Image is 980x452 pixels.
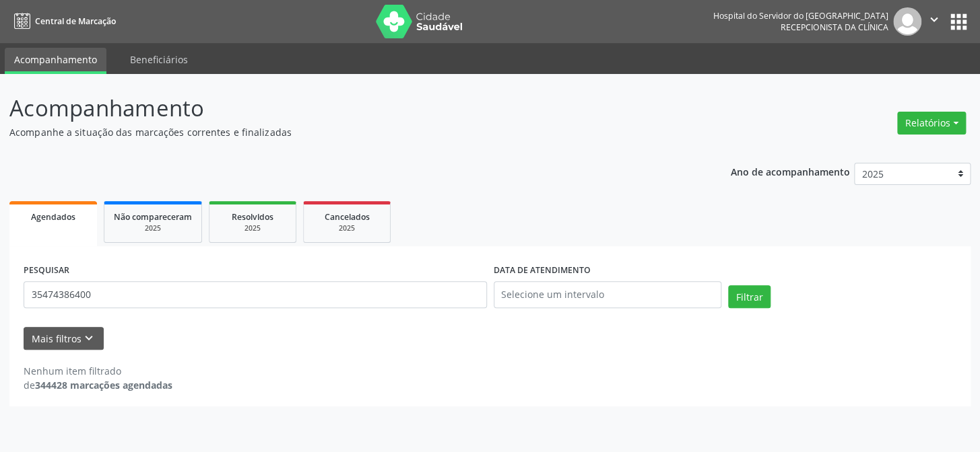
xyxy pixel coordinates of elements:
[9,125,682,139] p: Acompanhe a situação das marcações correntes e finalizadas
[9,91,682,125] p: Acompanhamento
[921,7,947,36] button: 
[730,163,849,180] p: Ano de acompanhamento
[35,15,116,27] span: Central de Marcação
[728,285,771,308] button: Filtrar
[35,379,172,391] strong: 344428 marcações agendadas
[31,211,75,223] span: Agendados
[313,223,381,233] div: 2025
[24,327,104,350] button: Mais filtroskeyboard_arrow_down
[893,7,921,36] img: img
[219,223,286,233] div: 2025
[24,281,487,308] input: Nome, código do beneficiário ou CPF
[114,223,192,233] div: 2025
[5,48,106,74] a: Acompanhamento
[24,378,172,392] div: de
[24,364,172,378] div: Nenhum item filtrado
[325,211,370,223] span: Cancelados
[121,48,197,71] a: Beneficiários
[494,281,722,308] input: Selecione um intervalo
[114,211,192,223] span: Não compareceram
[9,10,116,32] a: Central de Marcação
[927,12,942,27] i: 
[897,112,966,135] button: Relatórios
[494,260,591,281] label: DATA DE ATENDIMENTO
[232,211,273,223] span: Resolvidos
[24,260,69,281] label: PESQUISAR
[947,10,971,34] button: apps
[713,10,888,22] div: Hospital do Servidor do [GEOGRAPHIC_DATA]
[781,22,888,33] span: Recepcionista da clínica
[81,331,96,346] i: keyboard_arrow_down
